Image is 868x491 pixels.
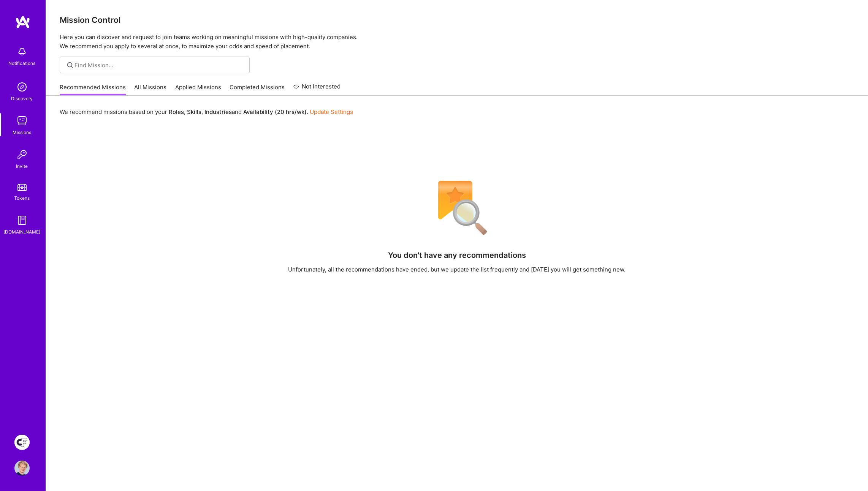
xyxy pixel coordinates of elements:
h4: You don't have any recommendations [388,251,526,260]
div: [DOMAIN_NAME] [4,228,41,236]
a: Completed Missions [230,83,285,96]
b: Industries [204,108,232,115]
img: tokens [17,184,27,191]
img: bell [14,44,30,59]
input: Find Mission... [75,61,244,69]
a: Update Settings [310,108,353,115]
img: Creative Fabrica Project Team [14,435,30,450]
a: User Avatar [13,461,32,476]
a: All Missions [135,83,167,96]
i: icon SearchGrey [66,61,74,69]
b: Skills [187,108,201,115]
div: Unfortunately, all the recommendations have ended, but we update the list frequently and [DATE] y... [288,265,626,273]
h3: Mission Control [60,15,854,25]
a: Recommended Missions [60,83,126,96]
p: Here you can discover and request to join teams working on meaningful missions with high-quality ... [60,33,854,51]
img: logo [15,15,30,29]
div: Missions [13,128,32,136]
div: Discovery [11,95,33,103]
img: teamwork [14,113,30,128]
a: Applied Missions [175,83,221,96]
img: guide book [14,213,30,228]
p: We recommend missions based on your , , and . [60,108,353,116]
a: Creative Fabrica Project Team [13,435,32,450]
div: Tokens [14,194,30,202]
img: Invite [14,147,30,162]
img: User Avatar [14,461,30,476]
img: No Results [425,176,489,240]
img: discovery [14,79,30,95]
a: Not Interested [293,82,341,96]
div: Invite [16,162,28,170]
div: Notifications [9,59,36,67]
b: Roles [169,108,184,115]
b: Availability (20 hrs/wk) [243,108,307,115]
